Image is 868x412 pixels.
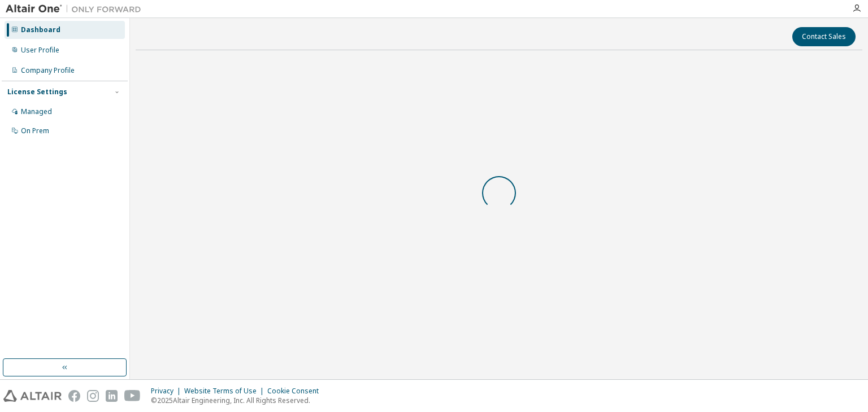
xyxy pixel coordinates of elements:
[106,390,118,402] img: linkedin.svg
[7,87,67,97] div: License Settings
[151,396,325,405] p: © 2025 Altair Engineering, Inc. All Rights Reserved.
[21,66,75,75] div: Company Profile
[3,390,62,402] img: altair_logo.svg
[21,126,49,135] div: On Prem
[87,390,99,402] img: instagram.svg
[184,387,267,396] div: Website Terms of Use
[6,3,147,15] img: Altair One
[267,387,325,396] div: Cookie Consent
[68,390,80,402] img: facebook.svg
[792,27,856,46] button: Contact Sales
[21,25,60,34] div: Dashboard
[124,390,141,402] img: youtube.svg
[21,46,59,55] div: User Profile
[151,387,184,396] div: Privacy
[21,107,52,116] div: Managed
